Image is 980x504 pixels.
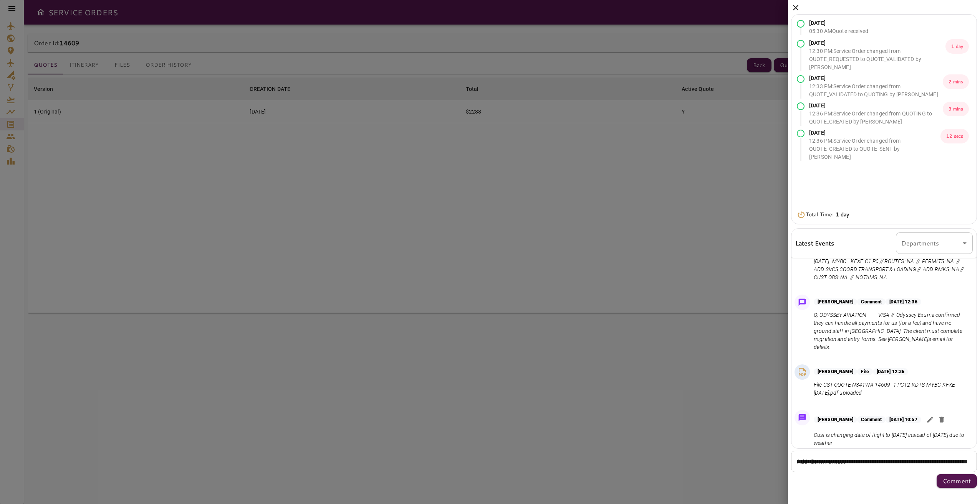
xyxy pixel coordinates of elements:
p: Comment [943,476,971,486]
p: 12:36 PM : Service Order changed from QUOTING to QUOTE_CREATED by [PERSON_NAME] [809,110,943,126]
p: 05:30 AM Quote received [809,27,868,35]
p: Cust is changing date of flight to [DATE] instead of [DATE] due to weather [814,431,970,447]
p: [PERSON_NAME] [814,298,857,305]
p: [DATE] 12:36 [873,368,908,375]
p: [DATE] [809,74,943,82]
h6: Latest Events [795,238,834,248]
p: Comment [857,298,886,305]
p: [PERSON_NAME] [814,368,857,375]
img: PDF File [796,366,808,378]
p: [DATE] 10:57 [886,416,921,423]
img: Message Icon [797,297,808,308]
p: [DATE] [809,102,943,110]
p: 3 mins [943,102,969,116]
p: [DATE] [809,19,868,27]
p: 12:33 PM : Service Order changed from QUOTE_VALIDATED to QUOTING by [PERSON_NAME] [809,82,943,99]
p: 2 mins [943,74,969,89]
button: Comment [937,474,977,488]
p: Q: ODYSSEY AVIATION - VISA // Odyssey Exuma confirmed they can handle all payments for us (for a ... [814,311,970,351]
p: [DATE] 12:36 [886,298,921,305]
p: [DATE] [809,39,945,47]
p: 12 secs [940,129,969,143]
p: Comment [857,416,886,423]
p: Total Time: [806,211,849,219]
button: Open [959,238,970,249]
p: 12:36 PM : Service Order changed from QUOTE_CREATED to QUOTE_SENT by [PERSON_NAME] [809,137,940,161]
b: 1 day [836,211,849,218]
p: 1 day [945,39,969,54]
p: File [857,368,872,375]
p: [PERSON_NAME] [814,416,857,423]
p: [DATE] [809,129,940,137]
img: Timer Icon [797,211,806,219]
img: Message Icon [797,412,808,423]
p: File CST QUOTE N341WA 14609 -1 PC12 KDTS-MYBC-KFXE [DATE].pdf uploaded [814,381,970,397]
p: :QR: 14609 // [DATE] KDTS MYBC C1 P3 // [DATE] MYBC KFXE C1 P0 // ROUTES: NA // PERMITS: NA // AD... [814,249,970,282]
p: 12:30 PM : Service Order changed from QUOTE_REQUESTED to QUOTE_VALIDATED by [PERSON_NAME] [809,47,945,71]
